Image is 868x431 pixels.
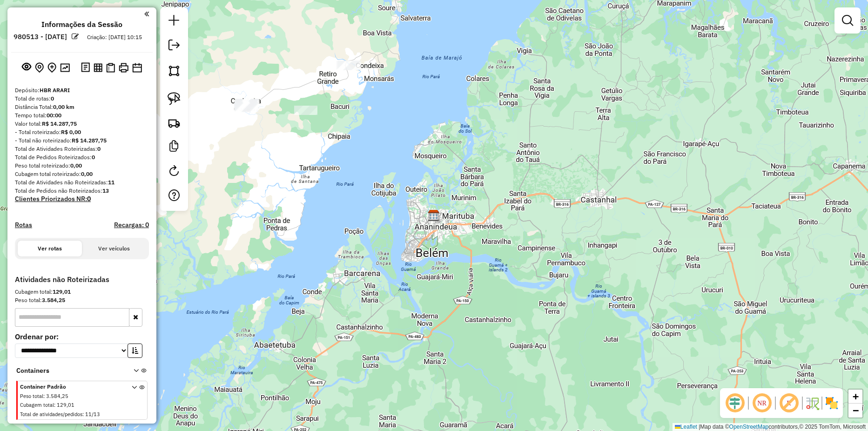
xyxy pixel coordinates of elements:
button: Exibir sessão original [20,60,33,75]
div: Total de Pedidos não Roteirizados: [15,187,149,195]
button: Adicionar Atividades [46,61,58,75]
div: Valor total: [15,120,149,128]
div: Atividade não roteirizada - REI DA ECONOMIA [294,106,317,115]
span: + [853,391,859,402]
button: Imprimir Rotas [117,61,130,74]
img: Selecionar atividades - polígono [168,64,181,77]
strong: 0 [51,95,54,102]
span: : [82,411,84,418]
strong: R$ 14.287,75 [42,120,77,127]
button: Ver rotas [18,241,82,256]
div: Map data © contributors,© 2025 TomTom, Microsoft [673,423,868,431]
div: Atividade não roteirizada - DEPOSITO DO RUBINEI [235,103,258,112]
strong: 13 [102,187,109,194]
div: Distância Total: [15,103,149,111]
span: 129,01 [57,402,74,408]
span: Total de atividades/pedidos [20,411,82,418]
div: Cubagem total roteirizado: [15,170,149,178]
h4: Informações da Sessão [41,20,122,29]
div: Peso total: [15,296,149,304]
div: Atividade não roteirizada - R. LEAL BEBIDAS [234,102,257,111]
strong: 11 [108,179,114,186]
strong: 0 [97,145,101,152]
span: Ocultar NR [751,392,773,414]
img: Selecionar atividades - laço [168,92,181,105]
img: Fluxo de ruas [805,396,820,411]
a: Reroteirizar Sessão [165,162,183,182]
h4: Clientes Priorizados NR: [15,195,149,203]
div: Atividade não roteirizada - ALEX DO GELO CACHOE [235,99,258,108]
strong: 0,00 [81,170,93,177]
button: Ver veículos [82,241,146,256]
button: Visualizar relatório de Roteirização [92,61,104,74]
strong: 0 [92,154,95,161]
span: Ocultar deslocamento [724,392,746,414]
div: Atividade não roteirizada - BOX DA SIBERIA CACH [236,99,259,108]
img: HBR ARARI [428,209,440,222]
img: Criar rota [168,116,181,129]
span: Containers [16,366,121,376]
strong: 129,01 [53,288,71,295]
div: Atividade não roteirizada - BAR MURURE CACHOEIR [235,102,258,112]
div: Atividade não roteirizada - CONVENIENCIA NB [336,61,360,70]
div: Criação: [DATE] 10:15 [83,33,146,41]
button: Centralizar mapa no depósito ou ponto de apoio [33,61,46,75]
div: Tempo total: [15,111,149,120]
a: Rotas [15,221,32,229]
a: OpenStreetMap [729,424,769,430]
label: Ordenar por: [15,331,149,342]
div: Total de Atividades Roteirizadas: [15,145,149,153]
div: Total de Atividades não Roteirizadas: [15,178,149,187]
div: Total de Pedidos Roteirizados: [15,153,149,162]
h6: 980513 - [DATE] [13,33,67,41]
div: Depósito: [15,86,149,94]
span: − [853,404,859,416]
a: Leaflet [675,424,697,430]
h4: Recargas: 0 [114,221,149,229]
a: Nova sessão e pesquisa [165,11,183,32]
div: - Total não roteirizado: [15,136,149,145]
button: Visualizar Romaneio [104,61,117,74]
span: : [54,402,55,408]
h4: Atividades não Roteirizadas [15,275,149,284]
button: Logs desbloquear sessão [79,61,92,75]
span: Cubagem total [20,402,54,408]
a: Exibir filtros [838,11,857,30]
a: Clique aqui para minimizar o painel [144,8,149,19]
a: Zoom in [848,390,862,404]
a: Criar modelo [165,137,183,158]
em: Alterar nome da sessão [72,33,79,40]
div: Cubagem total: [15,288,149,296]
strong: 3.584,25 [42,296,65,303]
span: : [43,393,45,399]
div: Peso total roteirizado: [15,162,149,170]
strong: 0,00 km [53,103,74,110]
strong: HBR ARARI [40,87,70,94]
div: Atividade não roteirizada - RESENHAS BAR UMARIZ [338,61,361,70]
strong: 0,00 [70,162,82,169]
span: Peso total [20,393,43,399]
img: Exibir/Ocultar setores [824,396,839,411]
strong: 0 [87,195,91,203]
a: Exportar sessão [165,36,183,57]
a: Criar rota [164,113,184,133]
a: Zoom out [848,404,862,418]
span: Exibir rótulo [778,392,800,414]
span: Container Padrão [20,383,121,391]
strong: R$ 14.287,75 [72,137,107,144]
button: Disponibilidade de veículos [130,61,144,74]
div: Atividade não roteirizada - BAR DO TOCA CA [235,101,258,111]
span: | [699,424,700,430]
span: 3.584,25 [46,393,68,399]
strong: R$ 0,00 [61,128,81,135]
div: - Total roteirizado: [15,128,149,136]
div: Total de rotas: [15,94,149,103]
button: Ordem crescente [128,343,142,358]
span: 11/13 [85,411,100,418]
button: Otimizar todas as rotas [58,61,72,74]
strong: 00:00 [47,112,61,119]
